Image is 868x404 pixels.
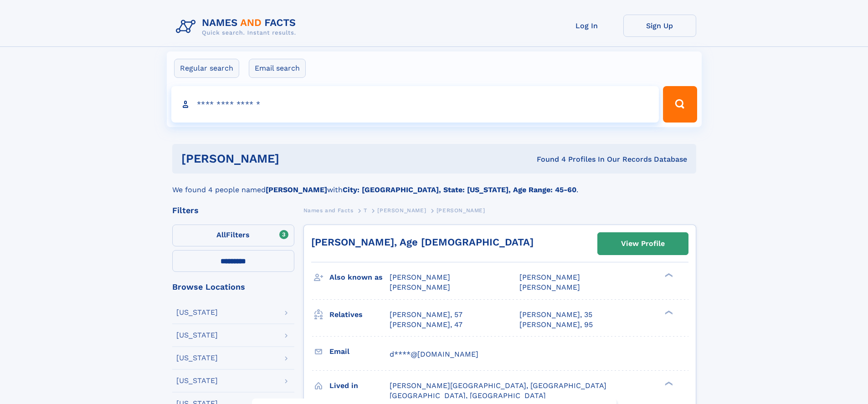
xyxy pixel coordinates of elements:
[172,283,294,291] div: Browse Locations
[437,207,485,214] span: [PERSON_NAME]
[181,153,408,164] h1: [PERSON_NAME]
[598,233,688,255] a: View Profile
[176,354,218,362] div: [US_STATE]
[249,59,306,78] label: Email search
[172,225,294,246] label: Filters
[311,236,534,248] a: [PERSON_NAME], Age [DEMOGRAPHIC_DATA]
[266,185,327,194] b: [PERSON_NAME]
[329,378,390,394] h3: Lived in
[390,381,606,390] span: [PERSON_NAME][GEOGRAPHIC_DATA], [GEOGRAPHIC_DATA]
[216,230,226,239] span: All
[172,15,303,39] img: Logo Names and Facts
[408,154,687,164] div: Found 4 Profiles In Our Records Database
[176,309,218,316] div: [US_STATE]
[663,309,673,315] div: ❯
[176,332,218,339] div: [US_STATE]
[390,273,450,281] span: [PERSON_NAME]
[550,15,623,37] a: Log In
[663,272,673,278] div: ❯
[377,207,426,214] span: [PERSON_NAME]
[176,377,218,384] div: [US_STATE]
[174,59,239,78] label: Regular search
[390,320,462,330] a: [PERSON_NAME], 47
[519,283,580,291] span: [PERSON_NAME]
[343,185,576,194] b: City: [GEOGRAPHIC_DATA], State: [US_STATE], Age Range: 45-60
[663,86,697,123] button: Search Button
[519,273,580,281] span: [PERSON_NAME]
[663,380,673,386] div: ❯
[329,344,390,359] h3: Email
[364,207,367,214] span: T
[364,205,367,216] a: T
[172,206,294,215] div: Filters
[623,15,696,37] a: Sign Up
[172,174,696,195] div: We found 4 people named with .
[519,320,593,330] a: [PERSON_NAME], 95
[519,310,592,320] a: [PERSON_NAME], 35
[390,283,450,291] span: [PERSON_NAME]
[390,310,462,320] a: [PERSON_NAME], 57
[303,205,354,216] a: Names and Facts
[621,233,665,254] div: View Profile
[171,86,659,123] input: search input
[329,307,390,322] h3: Relatives
[329,270,390,285] h3: Also known as
[377,205,426,216] a: [PERSON_NAME]
[390,391,546,400] span: [GEOGRAPHIC_DATA], [GEOGRAPHIC_DATA]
